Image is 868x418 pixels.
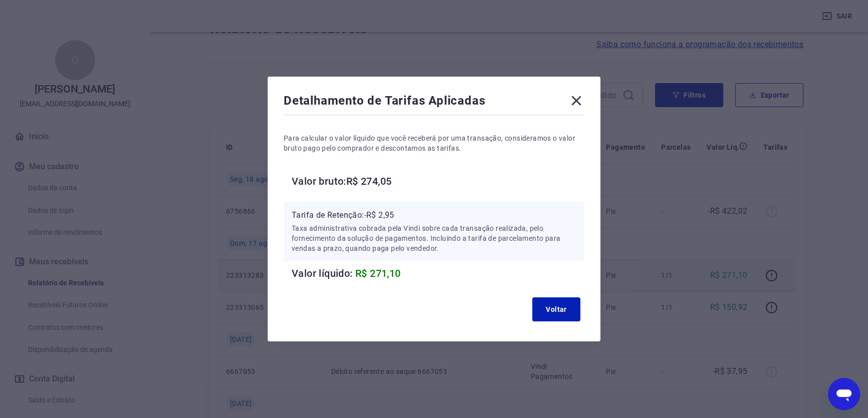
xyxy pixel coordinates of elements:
[292,265,584,281] h6: Valor líquido:
[532,297,580,321] button: Voltar
[828,378,860,410] iframe: Botão para abrir a janela de mensagens, conversa em andamento
[284,93,584,113] div: Detalhamento de Tarifas Aplicadas
[292,209,576,221] p: Tarifa de Retenção: -R$ 2,95
[355,267,401,279] span: R$ 271,10
[292,173,584,189] h6: Valor bruto: R$ 274,05
[292,223,576,253] p: Taxa administrativa cobrada pela Vindi sobre cada transação realizada, pelo fornecimento da soluç...
[284,133,584,153] p: Para calcular o valor líquido que você receberá por uma transação, consideramos o valor bruto pag...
